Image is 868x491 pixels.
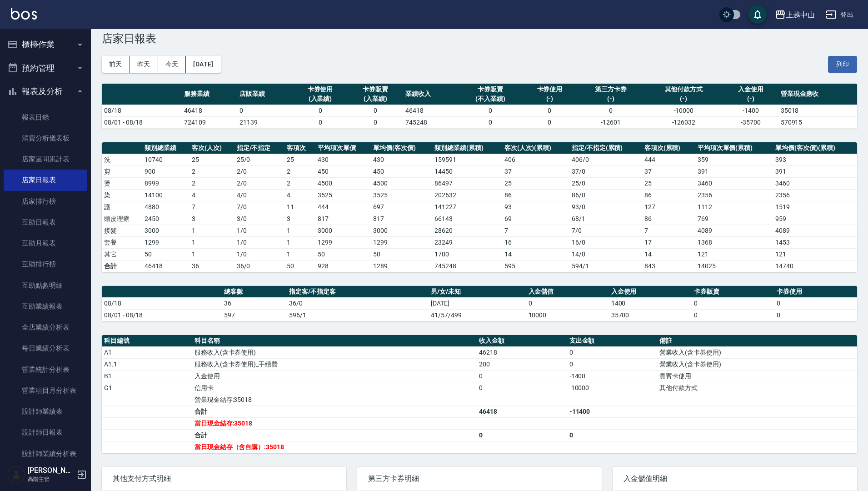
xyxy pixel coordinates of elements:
[190,154,234,165] td: 25
[773,260,857,272] td: 14740
[158,56,186,73] button: 今天
[569,165,642,177] td: 37 / 0
[459,105,522,116] td: 0
[371,236,432,248] td: 1299
[102,358,192,370] td: A1.1
[432,154,502,165] td: 159591
[644,105,723,116] td: -10000
[28,466,74,475] h5: [PERSON_NAME]
[102,370,192,382] td: B1
[371,201,432,213] td: 697
[567,370,658,382] td: -1400
[102,260,142,272] td: 合計
[190,165,234,177] td: 2
[569,260,642,272] td: 594/1
[192,406,477,417] td: 合計
[4,170,87,190] a: 店家日報表
[502,248,569,260] td: 14
[723,116,778,128] td: -35700
[102,32,857,45] h3: 店家日報表
[642,225,695,236] td: 7
[429,309,526,321] td: 41/57/499
[28,475,74,483] p: 高階主管
[142,213,190,225] td: 2450
[102,335,192,347] th: 科目編號
[237,84,293,105] th: 店販業績
[102,225,142,236] td: 接髮
[695,260,773,272] td: 14025
[477,382,567,394] td: 0
[142,201,190,213] td: 4880
[657,335,857,347] th: 備註
[192,441,477,453] td: 當日現金結存（含自購）:35018
[429,286,526,298] th: 男/女/未知
[502,213,569,225] td: 69
[526,297,609,309] td: 0
[368,474,591,483] span: 第三方卡券明細
[102,154,142,165] td: 洗
[371,142,432,154] th: 單均價(客次價)
[432,201,502,213] td: 141227
[315,142,371,154] th: 平均項次單價
[315,177,371,189] td: 4500
[569,142,642,154] th: 指定/不指定(累積)
[477,335,567,347] th: 收入金額
[284,165,315,177] td: 2
[403,105,459,116] td: 46418
[774,309,857,321] td: 0
[315,201,371,213] td: 444
[526,309,609,321] td: 10000
[609,286,692,298] th: 入金使用
[642,154,695,165] td: 444
[773,201,857,213] td: 1519
[4,317,87,338] a: 全店業績分析表
[284,236,315,248] td: 1
[403,116,459,128] td: 745248
[315,225,371,236] td: 3000
[371,177,432,189] td: 4500
[579,94,642,104] div: (-)
[192,429,477,441] td: 合計
[284,154,315,165] td: 25
[4,212,87,233] a: 互助日報表
[403,84,459,105] th: 業績收入
[222,297,287,309] td: 36
[315,154,371,165] td: 430
[182,84,237,105] th: 服務業績
[4,107,87,128] a: 報表目錄
[102,189,142,201] td: 染
[4,128,87,149] a: 消費分析儀表板
[567,406,658,417] td: -11400
[569,225,642,236] td: 7 / 0
[695,154,773,165] td: 359
[657,358,857,370] td: 營業收入(含卡券使用)
[695,142,773,154] th: 平均項次單價(累積)
[234,165,285,177] td: 2 / 0
[695,189,773,201] td: 2356
[773,189,857,201] td: 2356
[778,116,857,128] td: 570915
[234,213,285,225] td: 3 / 0
[642,236,695,248] td: 17
[371,260,432,272] td: 1289
[4,296,87,317] a: 互助業績報表
[287,297,429,309] td: 36/0
[284,225,315,236] td: 1
[773,154,857,165] td: 393
[502,260,569,272] td: 595
[642,177,695,189] td: 25
[432,177,502,189] td: 86497
[569,189,642,201] td: 86 / 0
[295,94,346,104] div: (入業績)
[102,177,142,189] td: 燙
[142,165,190,177] td: 900
[102,297,222,309] td: 08/18
[429,297,526,309] td: [DATE]
[569,201,642,213] td: 93 / 0
[822,6,857,23] button: 登出
[192,370,477,382] td: 入金使用
[130,56,158,73] button: 昨天
[4,422,87,443] a: 設計師日報表
[295,85,346,94] div: 卡券使用
[190,248,234,260] td: 1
